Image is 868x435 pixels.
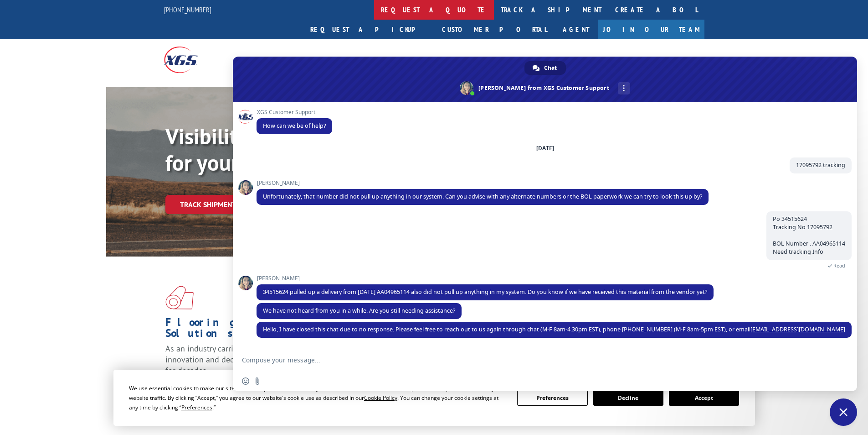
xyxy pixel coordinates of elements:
[669,390,739,406] button: Accept
[263,307,455,314] span: We have not heard from you in a while. Are you still needing assistance?
[257,275,714,282] span: [PERSON_NAME]
[263,193,702,200] span: Unfortunately, that number did not pull up anything in our system. Can you advise with any altern...
[830,398,857,426] div: Close chat
[593,390,663,406] button: Decline
[165,343,337,376] span: As an industry carrier of choice, XGS has brought innovation and dedication to flooring logistics...
[165,122,491,177] b: Visibility, transparency, and control for your entire supply chain.
[113,370,755,426] div: Cookie Consent Prompt
[554,20,598,39] a: Agent
[750,325,845,333] a: [EMAIL_ADDRESS][DOMAIN_NAME]
[242,377,249,385] span: Insert an emoji
[796,161,845,169] span: 17095792 tracking
[598,20,704,39] a: Join Our Team
[364,394,397,402] span: Cookie Policy
[164,5,211,14] a: [PHONE_NUMBER]
[536,146,554,151] div: [DATE]
[435,20,554,39] a: Customer Portal
[303,20,435,39] a: Request a pickup
[254,377,261,385] span: Send a file
[165,286,194,309] img: xgs-icon-total-supply-chain-intelligence-red
[618,82,630,94] div: More channels
[165,317,338,343] h1: Flooring Logistics Solutions
[263,325,845,333] span: Hello, I have closed this chat due to no response. Please feel free to reach out to us again thro...
[257,109,332,115] span: XGS Customer Support
[544,61,557,75] span: Chat
[129,383,506,412] div: We use essential cookies to make our site work. With your consent, we may also use non-essential ...
[517,390,587,406] button: Preferences
[773,215,845,256] span: Po 34515624 Tracking No 17095792 BOL Number : AA04965114 Need tracking Info
[263,122,326,130] span: How can we be of help?
[263,288,707,296] span: 34515624 pulled up a delivery from [DATE] AA04965114 also did not pull up anything in my system. ...
[524,61,566,75] div: Chat
[165,195,251,214] a: Track shipment
[833,262,845,269] span: Read
[242,356,828,364] textarea: Compose your message...
[257,180,709,186] span: [PERSON_NAME]
[181,404,212,411] span: Preferences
